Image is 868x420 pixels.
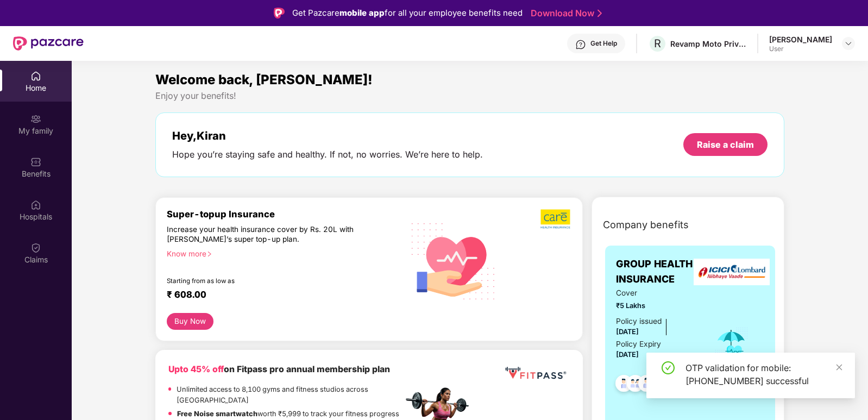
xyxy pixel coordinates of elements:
[616,287,699,299] span: Cover
[654,37,661,50] span: R
[616,300,699,311] span: ₹5 Lakhs
[622,372,649,398] img: svg+xml;base64,PHN2ZyB4bWxucz0iaHR0cDovL3d3dy53My5vcmcvMjAwMC9zdmciIHdpZHRoPSI0OC45MTUiIGhlaWdodD...
[177,409,399,419] p: worth ₹5,999 to track your fitness progress
[172,149,483,160] div: Hope you’re staying safe and healthy. If not, no worries. We’re here to help.
[685,361,842,387] div: OTP validation for mobile: [PHONE_NUMBER] successful
[30,71,41,82] img: svg+xml;base64,PHN2ZyBpZD0iSG9tZSIgeG1sbnM9Imh0dHA6Ly93d3cudzMub3JnLzIwMDAvc3ZnIiB3aWR0aD0iMjAiIG...
[645,372,671,398] img: svg+xml;base64,PHN2ZyB4bWxucz0iaHR0cDovL3d3dy53My5vcmcvMjAwMC9zdmciIHdpZHRoPSI0OC45NDMiIGhlaWdodD...
[670,39,746,49] div: Revamp Moto Private Limited
[597,8,602,19] img: Stroke
[531,8,599,19] a: Download Now
[30,156,41,167] img: svg+xml;base64,PHN2ZyBpZD0iQmVuZWZpdHMiIHhtbG5zPSJodHRwOi8vd3d3LnczLm9yZy8yMDAwL3N2ZyIgd2lkdGg9Ij...
[633,372,660,398] img: svg+xml;base64,PHN2ZyB4bWxucz0iaHR0cDovL3d3dy53My5vcmcvMjAwMC9zdmciIHdpZHRoPSI0OC45NDMiIGhlaWdodD...
[168,364,224,374] b: Upto 45% off
[603,217,689,233] span: Company benefits
[177,384,402,406] p: Unlimited access to 8,100 gyms and fitness studios across [GEOGRAPHIC_DATA]
[172,129,483,142] div: Hey, Kiran
[575,39,586,50] img: svg+xml;base64,PHN2ZyBpZD0iSGVscC0zMngzMiIgeG1sbnM9Imh0dHA6Ly93d3cudzMub3JnLzIwMDAvc3ZnIiB3aWR0aD...
[292,7,523,20] div: Get Pazcare for all your employee benefits need
[339,8,385,18] strong: mobile app
[844,39,853,48] img: svg+xml;base64,PHN2ZyBpZD0iRHJvcGRvd24tMzJ4MzIiIHhtbG5zPSJodHRwOi8vd3d3LnczLm9yZy8yMDAwL3N2ZyIgd2...
[694,259,770,285] img: insurerLogo
[662,361,675,374] span: check-circle
[177,410,257,418] strong: Free Noise smartwatch
[403,209,504,312] img: svg+xml;base64,PHN2ZyB4bWxucz0iaHR0cDovL3d3dy53My5vcmcvMjAwMC9zdmciIHhtbG5zOnhsaW5rPSJodHRwOi8vd3...
[30,114,41,124] img: svg+xml;base64,PHN2ZyB3aWR0aD0iMjAiIGhlaWdodD0iMjAiIHZpZXdCb3g9IjAgMCAyMCAyMCIgZmlsbD0ibm9uZSIgeG...
[167,277,356,285] div: Starting from as low as
[13,36,84,51] img: New Pazcare Logo
[714,327,749,362] img: icon
[697,139,754,151] div: Raise a claim
[167,313,213,330] button: Buy Now
[168,364,390,374] b: on Fitpass pro annual membership plan
[503,363,568,383] img: fppp.png
[616,256,699,287] span: GROUP HEALTH INSURANCE
[540,209,571,229] img: b5dec4f62d2307b9de63beb79f102df3.png
[616,328,639,336] span: [DATE]
[616,316,662,328] div: Policy issued
[167,249,396,256] div: Know more
[30,242,41,253] img: svg+xml;base64,PHN2ZyBpZD0iQ2xhaW0iIHhtbG5zPSJodHRwOi8vd3d3LnczLm9yZy8yMDAwL3N2ZyIgd2lkdGg9IjIwIi...
[616,350,639,359] span: [DATE]
[616,338,661,350] div: Policy Expiry
[155,72,373,87] span: Welcome back, [PERSON_NAME]!
[167,209,402,220] div: Super-topup Insurance
[167,224,356,244] div: Increase your health insurance cover by Rs. 20L with [PERSON_NAME]’s super top-up plan.
[590,39,617,48] div: Get Help
[30,199,41,210] img: svg+xml;base64,PHN2ZyBpZD0iSG9zcGl0YWxzIiB4bWxucz0iaHR0cDovL3d3dy53My5vcmcvMjAwMC9zdmciIHdpZHRoPS...
[274,8,285,18] img: Logo
[611,372,637,398] img: svg+xml;base64,PHN2ZyB4bWxucz0iaHR0cDovL3d3dy53My5vcmcvMjAwMC9zdmciIHdpZHRoPSI0OC45NDMiIGhlaWdodD...
[167,289,392,302] div: ₹ 608.00
[769,34,832,45] div: [PERSON_NAME]
[155,90,784,102] div: Enjoy your benefits!
[769,45,832,53] div: User
[206,251,212,257] span: right
[835,363,843,371] span: close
